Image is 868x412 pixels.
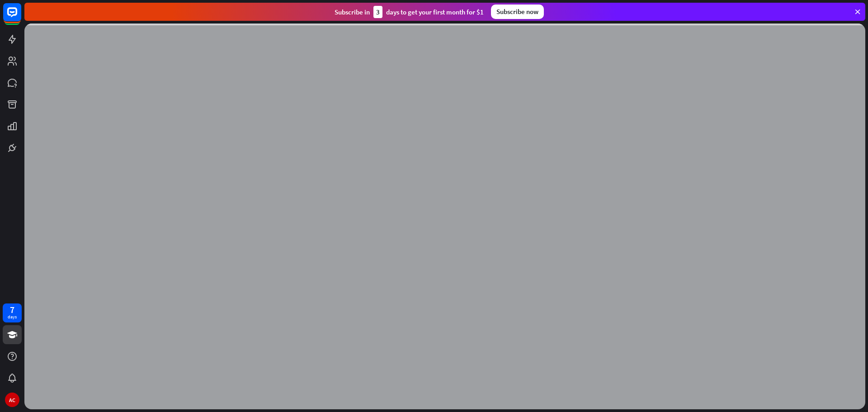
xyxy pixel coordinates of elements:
div: 3 [373,6,382,18]
div: Subscribe in days to get your first month for $1 [335,6,484,18]
div: days [8,314,17,320]
a: 7 days [3,303,22,322]
div: AC [5,393,19,407]
div: Subscribe now [491,5,544,19]
div: 7 [10,306,14,314]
